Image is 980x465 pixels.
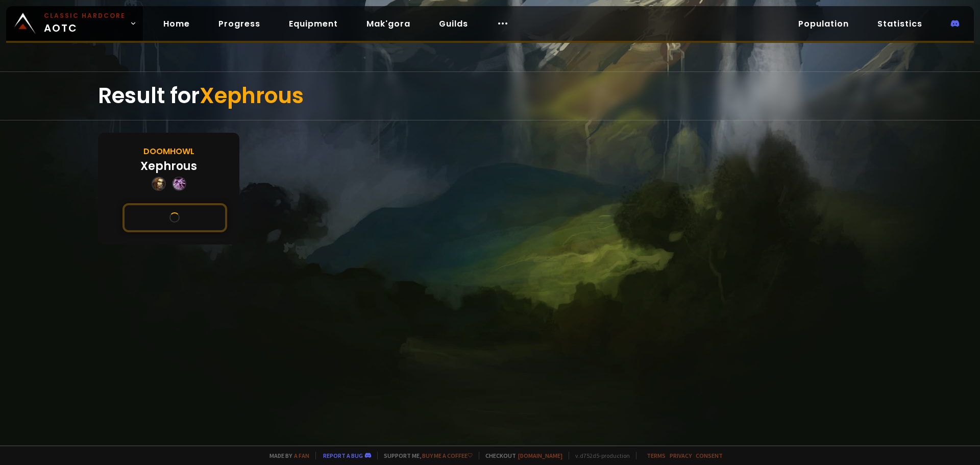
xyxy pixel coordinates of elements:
small: Classic Hardcore [44,11,126,20]
button: See this character [122,203,227,232]
a: Privacy [670,452,692,459]
a: Consent [696,452,723,459]
span: AOTC [44,11,126,36]
span: Checkout [479,452,562,459]
span: Support me, [377,452,473,459]
a: Progress [210,13,268,34]
a: Guilds [431,13,476,34]
a: [DOMAIN_NAME] [518,452,562,459]
a: a fan [294,452,309,459]
span: Made by [263,452,309,459]
a: Statistics [869,13,930,34]
span: v. d752d5 - production [569,452,630,459]
a: Buy me a coffee [422,452,473,459]
a: Report a bug [323,452,363,459]
span: Xephrous [200,81,304,111]
a: Equipment [281,13,346,34]
div: Xephrous [140,158,197,175]
a: Terms [647,452,666,459]
div: Result for [98,72,882,120]
a: Mak'gora [358,13,419,34]
div: Doomhowl [143,145,194,158]
a: Home [155,13,198,34]
a: Population [790,13,857,34]
a: Classic HardcoreAOTC [6,6,143,41]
